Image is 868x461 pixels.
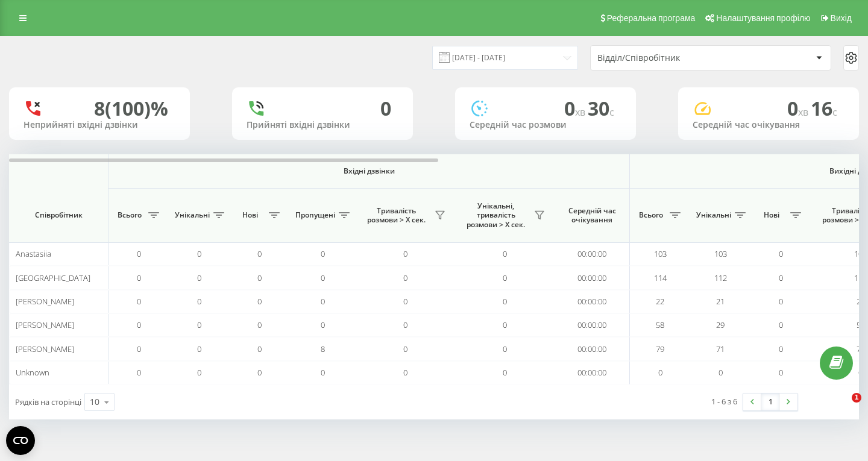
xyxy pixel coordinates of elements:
span: 112 [714,272,727,283]
span: Унікальні [175,210,210,220]
span: 0 [503,367,507,378]
span: 0 [321,248,325,259]
span: 79 [656,343,664,354]
td: 00:00:00 [555,313,630,337]
span: 0 [503,248,507,259]
span: 0 [503,272,507,283]
span: 0 [321,272,325,283]
span: 30 [588,95,614,121]
iframe: Intercom live chat [827,393,856,422]
div: Середній час очікування [693,120,844,130]
div: Середній час розмови [470,120,621,130]
span: 0 [257,296,262,307]
span: [PERSON_NAME] [16,296,74,307]
span: [PERSON_NAME] [16,343,74,354]
a: 1 [761,394,779,410]
span: 0 [257,367,262,378]
span: 0 [197,272,201,283]
span: Співробітник [19,210,98,220]
span: 0 [137,272,141,283]
div: Неприйняті вхідні дзвінки [24,120,175,130]
td: 00:00:00 [555,290,630,313]
div: 0 [380,97,391,120]
span: 0 [779,367,783,378]
span: 0 [403,296,407,307]
span: 0 [779,319,783,330]
span: 0 [197,296,201,307]
span: Anastasiia [16,248,51,259]
span: 8 [321,343,325,354]
span: 22 [656,296,664,307]
span: 0 [137,343,141,354]
span: 0 [503,343,507,354]
td: 00:00:00 [555,361,630,384]
td: 00:00:00 [555,266,630,289]
span: 0 [403,343,407,354]
span: хв [575,105,588,119]
span: 0 [257,248,262,259]
span: 0 [779,272,783,283]
span: c [609,105,614,119]
td: 00:00:00 [555,242,630,266]
span: 0 [321,319,325,330]
span: Всього [115,210,145,220]
span: 0 [787,95,811,121]
span: Рядків на сторінці [15,397,81,407]
span: 29 [716,319,725,330]
button: Open CMP widget [6,426,35,455]
span: 16 [811,95,837,121]
div: 1 - 6 з 6 [711,395,737,407]
span: 0 [779,343,783,354]
span: 0 [503,319,507,330]
span: Реферальна програма [607,13,696,23]
div: 10 [90,396,99,408]
span: Нові [756,210,787,220]
span: 21 [716,296,725,307]
span: Унікальні [696,210,731,220]
span: 0 [197,367,201,378]
td: 00:00:00 [555,337,630,360]
span: Всього [636,210,666,220]
span: 0 [257,343,262,354]
span: 0 [197,248,201,259]
span: Налаштування профілю [716,13,810,23]
span: Унікальні, тривалість розмови > Х сек. [461,201,530,230]
span: [PERSON_NAME] [16,319,74,330]
span: 0 [197,319,201,330]
span: Вхідні дзвінки [140,166,598,176]
span: 58 [656,319,664,330]
span: 0 [197,343,201,354]
span: 0 [257,319,262,330]
span: c [832,105,837,119]
span: Вихід [831,13,852,23]
span: 0 [321,367,325,378]
span: 0 [564,95,588,121]
span: Нові [235,210,265,220]
span: [GEOGRAPHIC_DATA] [16,272,90,283]
span: Unknown [16,367,49,378]
span: Тривалість розмови > Х сек. [362,206,431,225]
span: 0 [503,296,507,307]
span: 0 [403,248,407,259]
span: 1 [852,393,861,403]
span: Середній час очікування [564,206,620,225]
span: 0 [137,367,141,378]
span: 0 [137,296,141,307]
span: 103 [714,248,727,259]
span: 0 [403,367,407,378]
span: 0 [658,367,662,378]
span: 0 [257,272,262,283]
span: 0 [779,248,783,259]
div: Прийняті вхідні дзвінки [247,120,398,130]
span: 71 [716,343,725,354]
span: 114 [654,272,667,283]
span: 0 [403,272,407,283]
div: Відділ/Співробітник [597,53,741,63]
span: 0 [719,367,723,378]
span: 0 [137,248,141,259]
span: Пропущені [295,210,335,220]
span: 0 [137,319,141,330]
span: 103 [654,248,667,259]
span: хв [798,105,811,119]
span: 0 [779,296,783,307]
